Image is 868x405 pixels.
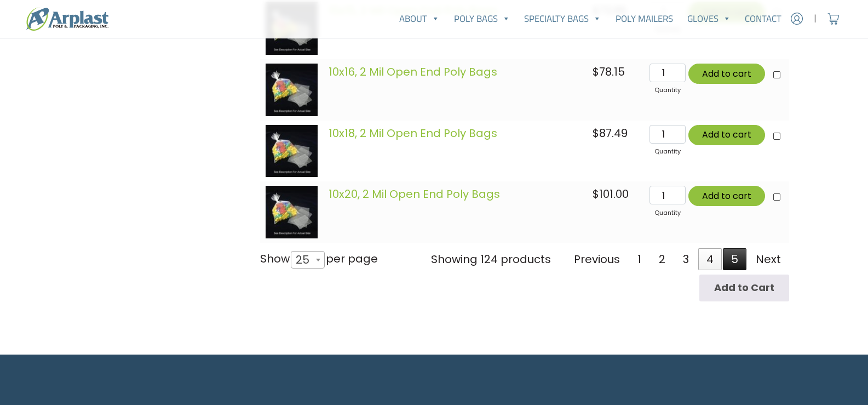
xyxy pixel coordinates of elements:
a: 10x16, 2 Mil Open End Poly Bags [329,64,497,79]
span: | [814,12,817,25]
a: 10x20, 2 Mil Open End Poly Bags [329,186,500,202]
button: Add to cart [688,125,765,145]
a: 4 [698,248,722,270]
span: 25 [291,247,320,273]
input: Qty [649,64,685,82]
button: Add to cart [688,186,765,206]
span: $ [593,126,599,141]
span: $ [593,186,599,202]
a: Gloves [680,8,738,30]
a: 3 [675,248,697,270]
span: 25 [291,251,325,269]
a: Next [748,248,789,270]
input: Qty [649,125,685,144]
img: images [266,125,318,178]
a: Poly Bags [447,8,518,30]
a: Poly Mailers [608,8,680,30]
a: Previous [566,248,628,270]
a: Contact [738,8,789,30]
bdi: 78.15 [593,64,625,79]
img: logo [26,7,108,31]
input: Qty [649,186,685,204]
bdi: 101.00 [593,186,629,202]
label: Show per page [260,250,378,269]
button: Add to cart [688,64,765,84]
span: $ [593,64,599,79]
a: About [392,8,447,30]
a: Specialty Bags [518,8,609,30]
input: Add to Cart [699,275,789,301]
a: 1 [629,248,649,270]
img: images [266,186,318,238]
a: 5 [723,248,746,270]
a: 2 [651,248,674,270]
div: Showing 124 products [431,251,551,267]
bdi: 87.49 [593,126,628,141]
a: 10x18, 2 Mil Open End Poly Bags [329,126,497,141]
img: images [266,64,318,116]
